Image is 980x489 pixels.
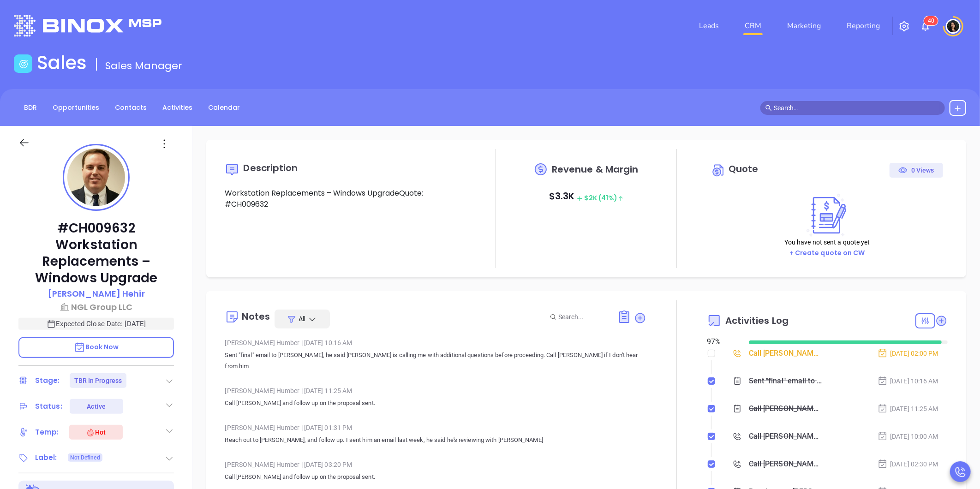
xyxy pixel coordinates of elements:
p: $ 3.3K [549,188,624,206]
span: | [301,387,303,394]
div: Label: [35,451,57,465]
div: [PERSON_NAME] Humber [DATE] 11:25 AM [225,384,646,398]
button: + Create quote on CW [787,248,868,258]
a: Marketing [783,17,825,35]
span: Activities Log [725,316,789,325]
div: 97 % [707,336,738,347]
span: 4 [928,18,931,24]
div: [DATE] 10:16 AM [878,376,938,386]
img: Create on CWSell [802,193,852,237]
div: 0 Views [898,163,934,178]
a: Opportunities [47,100,105,115]
span: Description [243,161,298,174]
div: Active [87,399,106,414]
img: Circle dollar [711,163,726,178]
a: + Create quote on CW [789,248,865,257]
img: user [946,19,961,34]
p: #CH009632 Workstation Replacements – Windows Upgrade [18,220,174,286]
p: Call [PERSON_NAME] and follow up on the proposal sent. [225,398,646,409]
div: Stage: [35,374,60,388]
span: Not Defined [70,453,100,463]
div: Sent "final" email to [PERSON_NAME], he said [PERSON_NAME] is calling me with additional question... [749,374,822,388]
span: Quote [729,162,759,175]
div: TBR In Progress [74,373,122,388]
a: [PERSON_NAME] Hehir [48,287,145,301]
a: Contacts [109,100,152,115]
span: search [765,105,772,111]
a: NGL Group LLC [18,301,174,313]
p: [PERSON_NAME] Hehir [48,287,145,300]
div: [DATE] 10:00 AM [878,431,938,441]
p: Call [PERSON_NAME] and follow up on the proposal sent. [225,471,646,483]
span: | [301,339,303,346]
span: | [301,424,303,431]
span: All [299,314,305,323]
div: [PERSON_NAME] Humber [DATE] 10:16 AM [225,336,646,350]
span: Sales Manager [105,59,182,73]
a: BDR [18,100,42,115]
div: Call [PERSON_NAME] proposal review - [PERSON_NAME] [749,346,822,360]
div: [PERSON_NAME] Humber [DATE] 01:31 PM [225,421,646,435]
sup: 40 [924,16,938,25]
span: $ 2K (41%) [577,193,623,203]
img: profile-user [67,149,125,206]
div: Notes [242,312,270,321]
a: Reporting [843,17,884,35]
img: logo [14,15,161,36]
span: Revenue & Margin [552,165,639,174]
img: iconNotification [920,21,931,32]
div: Call [PERSON_NAME] to follow up - [PERSON_NAME] [749,429,822,443]
p: Reach out to [PERSON_NAME], and follow up. I sent him an email last week, he said he's reviewing ... [225,435,646,446]
p: You have not sent a quote yet [784,237,870,247]
p: Expected Close Date: [DATE] [18,318,174,330]
span: 0 [931,18,934,24]
p: Sent "final" email to [PERSON_NAME], he said [PERSON_NAME] is calling me with additional question... [225,350,646,372]
div: [DATE] 02:00 PM [878,348,938,358]
a: CRM [741,17,765,35]
div: Hot [86,427,106,438]
a: Calendar [203,100,245,115]
span: Book Now [74,342,119,352]
div: Call [PERSON_NAME] and follow up on the proposal sent. [749,402,822,416]
div: Call [PERSON_NAME] proposal review - [PERSON_NAME] [749,457,822,471]
div: Temp: [35,425,59,439]
p: Workstation Replacements – Windows UpgradeQuote: #CH009632 [225,188,466,210]
div: [DATE] 11:25 AM [878,404,938,414]
div: [DATE] 02:30 PM [878,459,938,469]
a: Leads [695,17,723,35]
img: iconSetting [899,21,910,32]
input: Search… [774,103,940,113]
div: [PERSON_NAME] Humber [DATE] 03:20 PM [225,458,646,471]
div: Status: [35,400,62,413]
span: | [301,461,303,468]
a: Activities [157,100,198,115]
input: Search... [558,312,607,322]
h1: Sales [37,52,87,74]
